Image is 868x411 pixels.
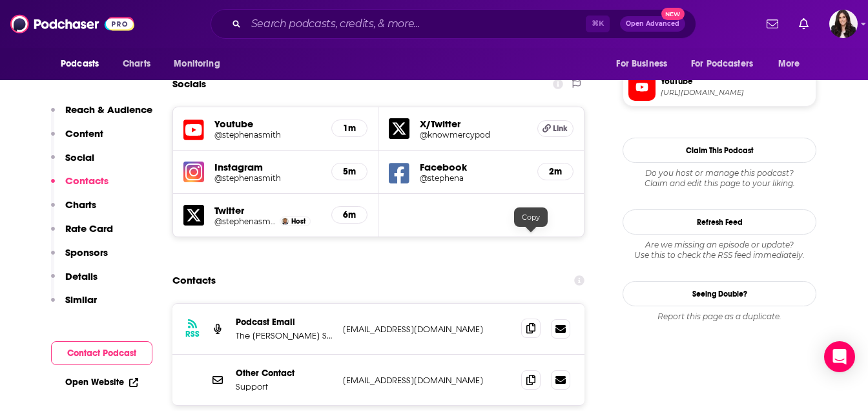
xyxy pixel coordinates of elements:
p: Charts [65,198,96,211]
p: Contacts [65,174,108,187]
span: Link [553,123,568,134]
h3: RSS [185,329,200,339]
button: Open AdvancedNew [620,16,685,32]
h2: Contacts [172,268,216,293]
a: @stephena [420,173,527,183]
h5: 6m [342,209,356,220]
span: Podcasts [61,55,99,73]
p: Other Contact [236,368,333,379]
p: [EMAIL_ADDRESS][DOMAIN_NAME] [343,375,511,386]
h2: Socials [172,72,206,96]
div: Open Intercom Messenger [824,341,855,372]
button: Contact Podcast [51,341,152,365]
button: open menu [769,52,816,76]
span: For Podcasters [691,55,753,73]
p: The [PERSON_NAME] Show Podcast Email [236,330,333,341]
p: Content [65,127,103,140]
div: Search podcasts, credits, & more... [211,9,696,39]
a: YouTube[URL][DOMAIN_NAME] [628,74,811,101]
div: Are we missing an episode or update? Use this to check the RSS feed immediately. [623,240,816,260]
a: Charts [114,52,158,76]
p: Support [236,381,333,392]
button: Claim This Podcast [623,138,816,163]
a: @knowmercypod [420,130,527,140]
button: Show profile menu [829,10,858,38]
div: Claim and edit this page to your liking. [623,168,816,189]
p: Reach & Audience [65,103,152,116]
button: open menu [683,52,772,76]
img: Stephen A. Smith [282,218,289,225]
span: Charts [123,55,150,73]
button: Content [51,127,103,151]
span: For Business [616,55,667,73]
span: Do you host or manage this podcast? [623,168,816,178]
h5: Facebook [420,161,527,173]
img: Podchaser - Follow, Share and Rate Podcasts [10,12,134,36]
h5: Youtube [214,118,321,130]
p: Sponsors [65,246,108,258]
p: [EMAIL_ADDRESS][DOMAIN_NAME] [343,324,511,335]
button: Refresh Feed [623,209,816,235]
a: Show notifications dropdown [794,13,814,35]
button: Sponsors [51,246,108,270]
input: Search podcasts, credits, & more... [246,14,586,34]
button: Contacts [51,174,108,198]
div: Copy [514,207,548,227]
span: YouTube [661,76,811,87]
span: Monitoring [174,55,220,73]
button: open menu [165,52,236,76]
h5: Instagram [214,161,321,173]
a: Show notifications dropdown [761,13,783,35]
h5: 5m [342,166,356,177]
button: open menu [52,52,116,76]
button: Reach & Audience [51,103,152,127]
p: Similar [65,293,97,306]
button: Details [51,270,98,294]
a: Link [537,120,573,137]
a: @stephenasmith [214,173,321,183]
span: More [778,55,800,73]
h5: 2m [548,166,563,177]
span: Logged in as RebeccaShapiro [829,10,858,38]
img: iconImage [183,162,204,182]
span: Open Advanced [626,21,679,27]
img: User Profile [829,10,858,38]
button: Rate Card [51,222,113,246]
button: Charts [51,198,96,222]
h5: Twitter [214,204,321,216]
a: @stephenasmith [214,130,321,140]
div: Report this page as a duplicate. [623,311,816,322]
button: Social [51,151,94,175]
span: Host [291,217,305,226]
span: ⌘ K [586,16,610,32]
a: Seeing Double? [623,281,816,306]
span: New [661,8,685,20]
p: Details [65,270,98,282]
a: @stephenasmith [214,216,276,226]
p: Podcast Email [236,317,333,328]
button: Similar [51,293,97,317]
h5: 1m [342,123,356,134]
button: open menu [607,52,683,76]
span: https://www.youtube.com/@stephenasmith [661,88,811,98]
p: Social [65,151,94,163]
h5: X/Twitter [420,118,527,130]
a: Open Website [65,377,138,388]
p: Rate Card [65,222,113,235]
